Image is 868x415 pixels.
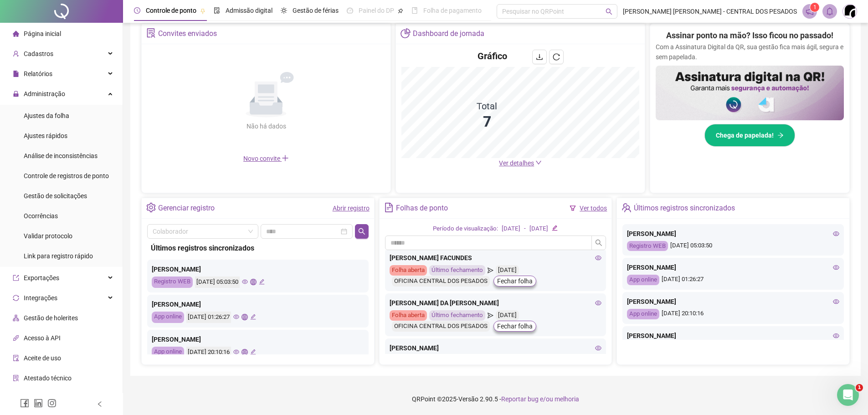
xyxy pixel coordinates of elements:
[429,265,485,276] div: Último fechamento
[123,383,868,415] footer: QRPoint © 2025 - 2.90.5 -
[497,321,533,331] span: Fechar folha
[242,279,248,285] span: eye
[134,7,140,14] span: clock-circle
[501,395,579,403] span: Reportar bug e/ou melhoria
[241,349,247,355] span: global
[493,321,536,332] button: Fechar folha
[833,298,839,305] span: eye
[627,309,839,319] div: [DATE] 20:10:16
[152,299,364,309] div: [PERSON_NAME]
[390,343,602,353] div: [PERSON_NAME]
[552,225,558,231] span: edit
[656,66,844,120] img: banner%2F02c71560-61a6-44d4-94b9-c8ab97240462.png
[24,294,57,302] span: Integrações
[24,30,61,37] span: Página inicial
[241,314,247,320] span: global
[358,228,365,235] span: search
[777,132,784,138] span: arrow-right
[13,354,19,361] span: audit
[627,229,839,239] div: [PERSON_NAME]
[24,152,98,159] span: Análise de inconsistências
[627,241,839,251] div: [DATE] 05:03:50
[24,50,53,57] span: Cadastros
[621,203,631,212] span: team
[553,53,560,61] span: reload
[392,321,490,332] div: OFICINA CENTRAL DOS PESADOS
[499,159,534,167] span: Ver detalhes
[384,203,394,212] span: file-text
[595,255,601,261] span: eye
[595,345,601,351] span: eye
[233,314,239,320] span: eye
[250,314,256,320] span: edit
[627,262,839,272] div: [PERSON_NAME]
[423,7,482,14] span: Folha de pagamento
[13,70,19,77] span: file
[478,50,507,62] h4: Gráfico
[833,231,839,237] span: eye
[152,277,193,288] div: Registro WEB
[595,300,601,306] span: eye
[152,264,364,274] div: [PERSON_NAME]
[158,200,215,216] div: Gerenciar registro
[259,279,265,285] span: edit
[13,374,19,381] span: solution
[24,232,72,240] span: Validar protocolo
[627,297,839,307] div: [PERSON_NAME]
[833,333,839,339] span: eye
[496,310,519,321] div: [DATE]
[195,277,240,288] div: [DATE] 05:03:50
[24,212,58,220] span: Ocorrências
[493,276,536,287] button: Fechar folha
[390,265,427,276] div: Folha aberta
[488,265,493,276] span: send
[24,172,109,179] span: Controle de registros de ponto
[186,347,231,358] div: [DATE] 20:10:16
[24,90,65,97] span: Administração
[293,7,339,14] span: Gestão de férias
[535,159,542,166] span: down
[627,275,659,285] div: App online
[13,90,19,97] span: lock
[627,331,839,341] div: [PERSON_NAME]
[146,28,156,38] span: solution
[390,310,427,321] div: Folha aberta
[392,276,490,287] div: OFICINA CENTRAL DOS PESADOS
[200,8,205,14] span: pushpin
[24,252,93,260] span: Link para registro rápido
[152,334,364,344] div: [PERSON_NAME]
[806,7,814,15] span: notification
[499,159,542,167] a: Ver detalhes down
[627,309,659,319] div: App online
[24,192,87,200] span: Gestão de solicitações
[146,203,156,212] span: setting
[333,205,370,212] a: Abrir registro
[634,200,735,216] div: Últimos registros sincronizados
[666,29,833,42] h2: Assinar ponto na mão? Isso ficou no passado!
[488,310,493,321] span: send
[656,42,844,62] p: Com a Assinatura Digital da QR, sua gestão fica mais ágil, segura e sem papelada.
[704,124,795,147] button: Chega de papelada!
[152,347,184,358] div: App online
[20,399,29,408] span: facebook
[524,224,526,234] div: -
[250,279,256,285] span: global
[401,28,410,38] span: pie-chart
[429,310,485,321] div: Último fechamento
[24,70,52,77] span: Relatórios
[843,5,857,18] img: 12901
[24,334,61,342] span: Acesso à API
[214,7,220,14] span: file-done
[810,3,819,12] sup: 1
[24,112,69,119] span: Ajustes da folha
[623,6,797,16] span: [PERSON_NAME] [PERSON_NAME] - CENTRAL DOS PESADOS
[24,314,78,322] span: Gestão de holerites
[347,7,353,14] span: dashboard
[97,401,103,407] span: left
[433,224,498,234] div: Período de visualização:
[47,399,56,408] span: instagram
[390,253,602,263] div: [PERSON_NAME] FACUNDES
[250,349,256,355] span: edit
[151,242,365,254] div: Últimos registros sincronizados
[233,349,239,355] span: eye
